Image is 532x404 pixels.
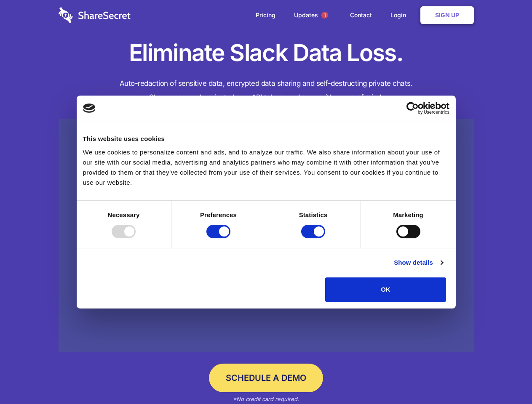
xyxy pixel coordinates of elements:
img: logo-wordmark-white-trans-d4663122ce5f474addd5e946df7df03e33cb6a1c49d2221995e7729f52c070b2.svg [59,7,131,23]
a: Show details [394,258,443,268]
img: logo [83,104,96,113]
span: 1 [321,12,328,19]
a: Sign Up [420,6,474,24]
a: Wistia video thumbnail [59,119,474,352]
a: Usercentrics Cookiebot - opens in a new window [376,102,449,114]
strong: Necessary [108,211,140,218]
div: We use cookies to personalize content and ads, and to analyze our traffic. We also share informat... [83,147,449,188]
strong: Marketing [393,211,423,218]
a: Contact [342,2,380,28]
a: Schedule a Demo [209,364,323,392]
button: OK [325,277,446,302]
a: Pricing [247,2,284,28]
em: *No credit card required. [233,396,299,402]
h1: Eliminate Slack Data Loss. [59,38,474,68]
strong: Preferences [200,211,237,218]
a: Login [382,2,419,28]
h4: Auto-redaction of sensitive data, encrypted data sharing and self-destructing private chats. Shar... [59,77,474,104]
div: This website uses cookies [83,134,449,144]
strong: Statistics [299,211,328,218]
